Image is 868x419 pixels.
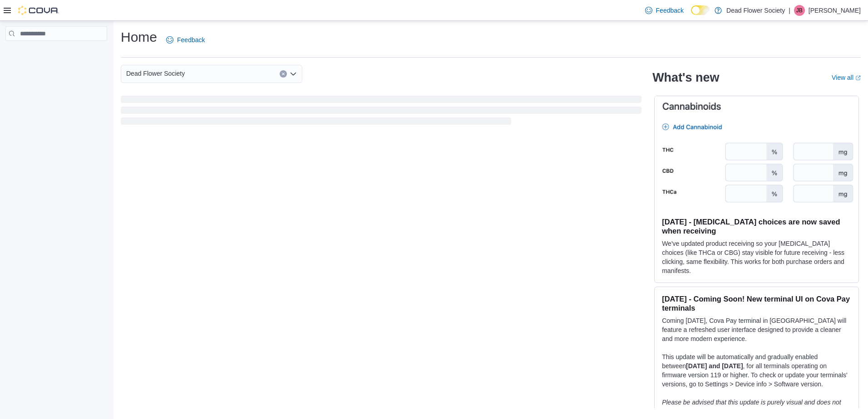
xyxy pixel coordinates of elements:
[163,31,208,49] a: Feedback
[662,352,851,389] p: This update will be automatically and gradually enabled between , for all terminals operating on ...
[641,1,687,19] a: Feedback
[794,5,805,16] div: Jamie Bowen
[121,28,157,46] h1: Home
[656,6,684,15] span: Feedback
[177,35,205,44] span: Feedback
[686,362,743,370] strong: [DATE] and [DATE]
[18,6,59,15] img: Cova
[290,70,297,78] button: Open list of options
[280,70,287,78] button: Clear input
[855,75,861,81] svg: External link
[126,68,185,79] span: Dead Flower Society
[121,97,641,127] span: Loading
[662,217,851,235] h3: [DATE] - [MEDICAL_DATA] choices are now saved when receiving
[662,316,851,343] p: Coming [DATE], Cova Pay terminal in [GEOGRAPHIC_DATA] will feature a refreshed user interface des...
[662,399,841,415] em: Please be advised that this update is purely visual and does not impact payment functionality.
[691,5,710,15] input: Dark Mode
[832,74,861,81] a: View allExternal link
[809,5,861,16] p: [PERSON_NAME]
[789,5,790,16] p: |
[662,294,851,312] h3: [DATE] - Coming Soon! New terminal UI on Cova Pay terminals
[796,5,803,16] span: JB
[652,70,719,85] h2: What's new
[662,239,851,275] p: We've updated product receiving so your [MEDICAL_DATA] choices (like THCa or CBG) stay visible fo...
[5,43,107,64] nav: Complex example
[726,5,785,16] p: Dead Flower Society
